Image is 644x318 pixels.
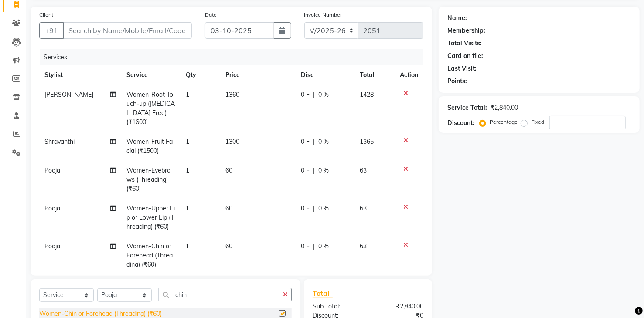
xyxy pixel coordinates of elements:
[313,166,315,175] span: |
[368,302,430,311] div: ₹2,840.00
[225,138,239,145] span: 1300
[186,166,189,174] span: 1
[447,14,467,23] div: Name:
[313,137,315,146] span: |
[447,26,485,35] div: Membership:
[63,22,192,39] input: Search by Name/Mobile/Email/Code
[39,65,121,85] th: Stylist
[313,289,333,298] span: Total
[360,166,367,174] span: 63
[44,242,60,250] span: Pooja
[225,91,239,98] span: 1360
[44,138,75,145] span: Shravanthi
[319,137,329,146] span: 0 %
[360,138,374,145] span: 1365
[491,103,518,112] div: ₹2,840.00
[360,204,367,212] span: 63
[121,65,181,85] th: Service
[39,22,64,39] button: +91
[301,166,310,175] span: 0 F
[319,166,329,175] span: 0 %
[319,242,329,251] span: 0 %
[225,166,232,174] span: 60
[186,242,189,250] span: 1
[39,11,53,19] label: Client
[447,39,482,48] div: Total Visits:
[447,64,477,73] div: Last Visit:
[306,302,368,311] div: Sub Total:
[301,204,310,213] span: 0 F
[301,90,310,99] span: 0 F
[304,11,342,19] label: Invoice Number
[158,288,279,301] input: Search or Scan
[186,91,189,98] span: 1
[313,204,315,213] span: |
[301,137,310,146] span: 0 F
[186,204,189,212] span: 1
[490,118,518,126] label: Percentage
[126,242,173,268] span: Women-Chin or Forehead (Threading) (₹60)
[313,90,315,99] span: |
[531,118,544,126] label: Fixed
[220,65,296,85] th: Price
[44,166,60,174] span: Pooja
[447,77,467,86] div: Points:
[126,138,173,155] span: Women-Fruit Facial (₹1500)
[447,103,487,112] div: Service Total:
[319,204,329,213] span: 0 %
[447,51,483,61] div: Card on file:
[126,166,170,193] span: Women-Eyebrows (Threading) (₹60)
[225,242,232,250] span: 60
[44,204,60,212] span: Pooja
[205,11,217,19] label: Date
[126,204,175,230] span: Women-Upper Lip or Lower Lip (Threading) (₹60)
[225,204,232,212] span: 60
[319,90,329,99] span: 0 %
[354,65,395,85] th: Total
[313,242,315,251] span: |
[44,91,93,98] span: [PERSON_NAME]
[40,49,430,65] div: Services
[447,118,474,128] div: Discount:
[181,65,220,85] th: Qty
[126,91,175,126] span: Women-Root Touch-up ([MEDICAL_DATA] Free) (₹1600)
[296,65,354,85] th: Disc
[395,65,423,85] th: Action
[360,242,367,250] span: 63
[301,242,310,251] span: 0 F
[186,138,189,145] span: 1
[360,91,374,98] span: 1428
